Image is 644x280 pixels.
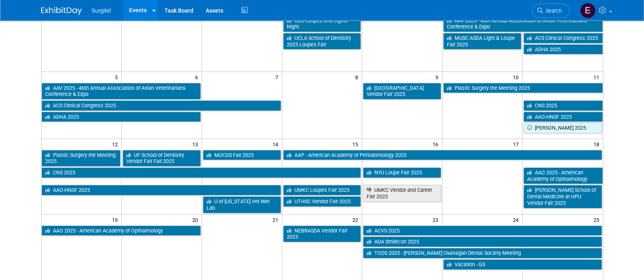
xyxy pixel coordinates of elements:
[523,112,602,122] a: AAO-HNSF 2025
[363,167,441,178] a: NYU Loupe Fair 2025
[283,226,361,242] a: NEBRASDA Vendor Fair 2025
[523,123,602,133] a: [PERSON_NAME] 2025
[363,185,441,202] a: UMKC Vendor and Career Fair 2025
[272,215,282,225] span: 21
[92,7,111,14] span: Surgitel
[543,8,562,14] span: Search
[203,196,281,213] a: U of [US_STATE] Vet Wet Lab
[42,167,361,178] a: CNS 2025
[283,33,361,50] a: UCLA School of Dentistry 2025 Loupes Fair
[523,100,602,111] a: CNS 2025
[194,72,202,82] span: 6
[363,237,602,247] a: ADA Smilecon 2025
[283,150,602,161] a: AAP - American Academy of Periodontology 2025
[42,150,121,167] a: Plastic Surgery the Meeting 2025
[272,139,282,149] span: 14
[432,215,442,225] span: 23
[363,226,602,236] a: ACVS 2025
[191,139,202,149] span: 13
[532,4,569,18] a: Search
[432,139,442,149] span: 16
[191,215,202,225] span: 20
[42,185,281,195] a: AAO-HNSF 2025
[363,248,602,258] a: TODS 2025 - [PERSON_NAME] Okanagan Dental Society Meeting
[443,83,602,93] a: Plastic Surgery the Meeting 2025
[42,112,201,122] a: ADHA 2025
[580,3,596,18] img: Event Coordinator
[114,72,121,82] span: 5
[443,15,602,32] a: AAV 2025 - 46th Annual Association of Avian Veterinarians Conference & Expo
[354,72,362,82] span: 8
[111,139,121,149] span: 12
[593,215,603,225] span: 25
[512,72,522,82] span: 10
[283,196,361,207] a: UTHSC Vendor Fair 2025
[42,100,281,111] a: ACS Clinical Congress 2025
[123,150,201,167] a: UF School of Dentistry Vendor Fair Fall 2025
[523,33,602,43] a: ACS Clinical Congress 2025
[42,83,201,100] a: AAV 2025 - 46th Annual Association of Avian Veterinarians Conference & Expo
[275,72,282,82] span: 7
[512,215,522,225] span: 24
[443,259,602,270] a: Vacation - GS
[363,83,441,100] a: [GEOGRAPHIC_DATA] Vendor Fair 2025
[111,215,121,225] span: 19
[523,44,602,55] a: ADHA 2025
[41,7,82,15] img: ExhibitDay
[352,139,362,149] span: 15
[283,185,361,195] a: UMKC Loupes Fair 2025
[42,226,201,236] a: AAO 2025 - American Academy of Opthalmology
[443,33,521,50] a: MUSC ASDA Light & Loupe Fair 2025
[523,167,602,184] a: AAO 2025 - American Academy of Opthalmology
[283,15,361,32] a: UBC Loupes and Lights Night
[593,139,603,149] span: 18
[352,215,362,225] span: 22
[203,150,281,161] a: MOCDS Fall 2025
[512,139,522,149] span: 17
[593,72,603,82] span: 11
[523,185,602,208] a: [PERSON_NAME] School of Dental Medicine at HPU Vendor Fair 2025
[435,72,442,82] span: 9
